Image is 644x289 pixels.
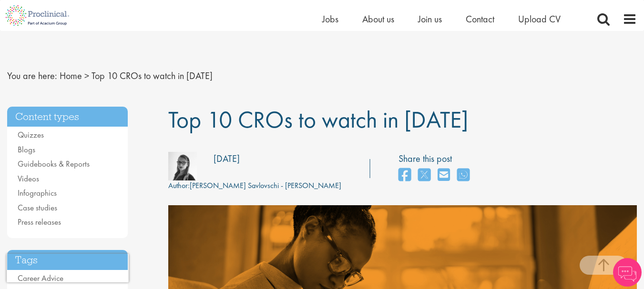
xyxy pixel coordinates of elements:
div: [DATE] [214,152,240,166]
iframe: reCAPTCHA [7,254,129,282]
a: Guidebooks & Reports [18,159,90,169]
a: breadcrumb link [60,70,82,82]
span: Author: [168,180,190,190]
h3: Content types [7,107,128,127]
a: Blogs [18,144,35,155]
a: Infographics [18,188,57,198]
span: Top 10 CROs to watch in [DATE] [168,104,468,135]
a: share on email [438,165,450,186]
label: Share this post [399,152,474,166]
a: share on whats app [457,165,470,186]
h3: Tags [7,250,128,270]
img: Chatbot [613,258,642,287]
a: About us [362,13,394,25]
a: Join us [418,13,442,25]
a: Quizzes [18,130,44,140]
a: Press releases [18,217,61,227]
a: Videos [18,173,39,184]
a: Case studies [18,202,57,213]
span: You are here: [7,70,57,82]
span: > [84,70,89,82]
a: share on facebook [399,165,411,186]
img: fff6768c-7d58-4950-025b-08d63f9598ee [168,152,197,180]
span: Top 10 CROs to watch in [DATE] [92,70,213,82]
a: Contact [466,13,494,25]
div: [PERSON_NAME] Savlovschi - [PERSON_NAME] [168,180,341,191]
a: Upload CV [518,13,561,25]
a: share on twitter [418,165,430,186]
a: Jobs [322,13,338,25]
